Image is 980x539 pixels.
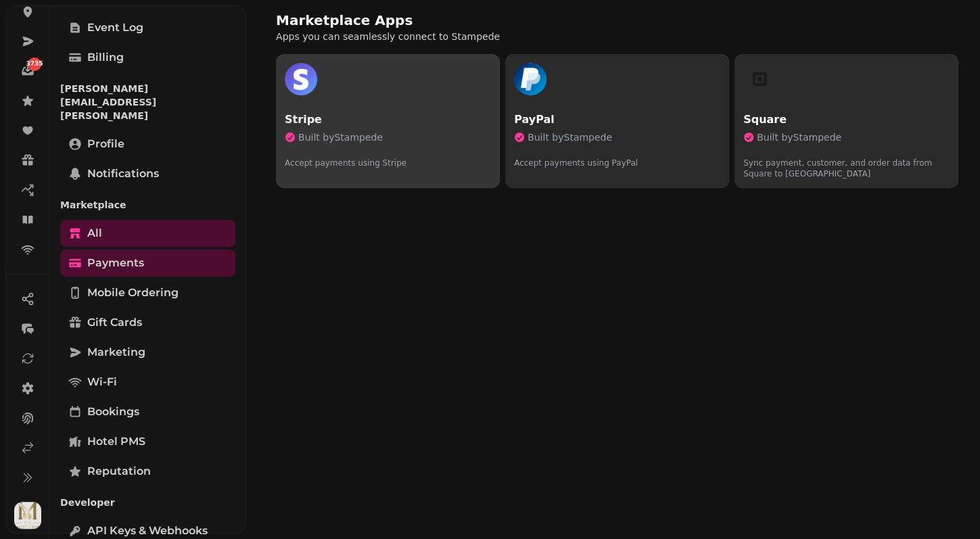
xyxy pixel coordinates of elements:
button: Square faviconSquareBuilt byStampedeSync payment, customer, and order data from Square to [GEOGRA... [734,54,958,188]
a: Reputation [60,458,235,485]
a: Profile [60,131,235,158]
a: Gift cards [60,309,235,336]
a: 3735 [14,57,41,85]
span: Marketing [87,344,145,360]
span: Built by Stampede [298,131,383,144]
span: Bookings [87,404,139,420]
a: Billing [60,44,235,71]
span: Event log [87,20,143,36]
p: Sync payment, customer, and order data from Square to [GEOGRAPHIC_DATA] [743,147,950,179]
span: Mobile ordering [87,285,179,301]
p: Accept payments using Stripe [285,147,491,168]
img: Stripe favicon [285,63,317,95]
span: Built by Stampede [757,131,841,144]
span: All [87,225,102,241]
p: PayPal [514,112,720,128]
span: Hotel PMS [87,433,145,450]
p: Square [743,112,950,128]
span: Billing [87,49,124,66]
p: Stripe [285,112,491,128]
img: PayPal favicon [514,63,546,95]
a: Wi-Fi [60,369,235,396]
span: Wi-Fi [87,374,117,390]
a: Event log [60,14,235,41]
img: Square favicon [743,63,776,95]
h2: Marketplace Apps [276,11,536,30]
span: 3735 [26,60,43,69]
a: Marketing [60,339,235,366]
a: Notifications [60,160,235,187]
a: Mobile ordering [60,279,235,306]
span: Built by Stampede [528,131,612,144]
span: Profile [87,136,124,152]
a: All [60,220,235,247]
p: [PERSON_NAME][EMAIL_ADDRESS][PERSON_NAME] [60,76,235,128]
p: Marketplace [60,193,235,217]
img: User avatar [14,502,41,529]
span: API keys & webhooks [87,523,208,539]
button: Stripe faviconStripeBuilt byStampedeAccept payments using Stripe [276,54,500,188]
span: Reputation [87,463,151,479]
span: Payments [87,255,144,271]
span: Gift cards [87,314,142,331]
p: Accept payments using PayPal [514,147,720,168]
p: Developer [60,490,235,515]
a: Payments [60,250,235,277]
span: Notifications [87,166,159,182]
button: User avatar [11,502,44,529]
p: Apps you can seamlessly connect to Stampede [276,30,622,43]
button: PayPal faviconPayPalBuilt byStampedeAccept payments using PayPal [505,54,729,188]
a: Hotel PMS [60,428,235,455]
a: Bookings [60,398,235,425]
